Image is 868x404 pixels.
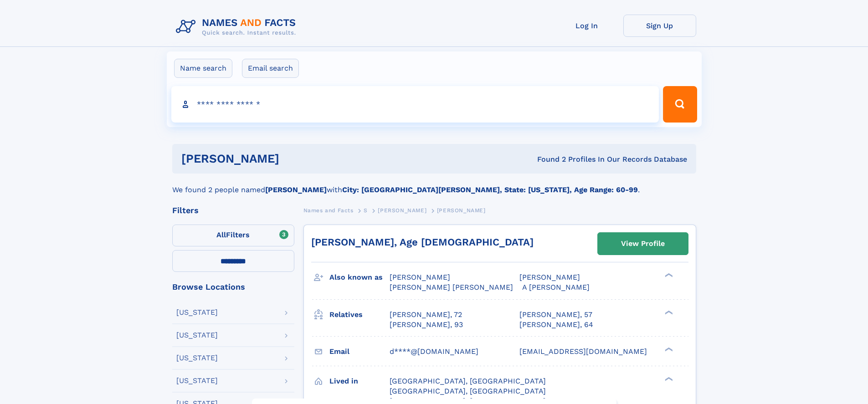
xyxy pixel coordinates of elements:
[623,15,696,37] a: Sign Up
[390,387,546,395] span: [GEOGRAPHIC_DATA], [GEOGRAPHIC_DATA]
[216,230,226,239] span: All
[390,377,546,385] span: [GEOGRAPHIC_DATA], [GEOGRAPHIC_DATA]
[172,225,294,246] label: Filters
[390,310,462,320] a: [PERSON_NAME], 72
[408,154,687,164] div: Found 2 Profiles In Our Records Database
[329,344,390,359] h3: Email
[598,233,688,255] a: View Profile
[329,307,390,322] h3: Relatives
[242,59,299,78] label: Email search
[378,207,426,214] span: [PERSON_NAME]
[176,354,218,362] div: [US_STATE]
[174,59,232,78] label: Name search
[172,206,294,215] div: Filters
[390,273,450,281] span: [PERSON_NAME]
[181,153,408,164] h1: [PERSON_NAME]
[265,185,327,194] b: [PERSON_NAME]
[172,15,303,39] img: Logo Names and Facts
[663,376,673,382] div: ❯
[364,207,368,214] span: S
[663,346,673,352] div: ❯
[329,373,390,389] h3: Lived in
[329,270,390,285] h3: Also known as
[390,320,463,330] a: [PERSON_NAME], 93
[437,207,486,214] span: [PERSON_NAME]
[550,15,623,37] a: Log In
[519,347,647,356] span: [EMAIL_ADDRESS][DOMAIN_NAME]
[364,205,368,216] a: S
[663,309,673,315] div: ❯
[342,185,638,194] b: City: [GEOGRAPHIC_DATA][PERSON_NAME], State: [US_STATE], Age Range: 60-99
[519,310,592,320] a: [PERSON_NAME], 57
[663,272,673,278] div: ❯
[378,205,426,216] a: [PERSON_NAME]
[176,309,218,316] div: [US_STATE]
[519,320,593,330] a: [PERSON_NAME], 64
[621,233,665,254] div: View Profile
[171,86,659,123] input: search input
[390,283,513,291] span: [PERSON_NAME] [PERSON_NAME]
[172,174,696,195] div: We found 2 people named with .
[176,377,218,384] div: [US_STATE]
[311,236,534,248] a: [PERSON_NAME], Age [DEMOGRAPHIC_DATA]
[519,273,580,281] span: [PERSON_NAME]
[663,86,697,123] button: Search Button
[176,332,218,339] div: [US_STATE]
[522,283,590,291] span: A [PERSON_NAME]
[303,205,354,216] a: Names and Facts
[172,283,294,291] div: Browse Locations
